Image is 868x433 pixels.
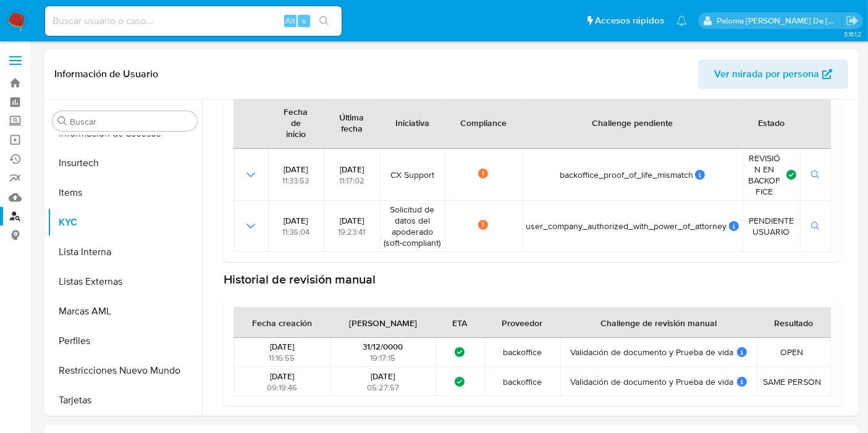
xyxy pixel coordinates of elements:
button: Insurtech [48,148,202,178]
button: Ver mirada por persona [698,59,848,89]
input: Buscar usuario o caso... [45,13,342,29]
button: Buscar [57,116,67,126]
button: Perfiles [48,326,202,356]
a: Notificaciones [676,15,687,26]
input: Buscar [70,116,192,127]
button: KYC [48,208,202,237]
span: Alt [285,15,295,27]
button: Restricciones Nuevo Mundo [48,356,202,385]
button: Lista Interna [48,237,202,267]
button: Marcas AML [48,296,202,326]
p: paloma.falcondesoto@mercadolibre.cl [717,15,842,27]
span: Accesos rápidos [595,14,664,27]
button: Tarjetas [48,385,202,415]
span: s [302,15,306,27]
a: Salir [846,14,859,27]
button: search-icon [311,12,337,30]
button: Items [48,178,202,208]
span: Ver mirada por persona [714,59,819,89]
button: Listas Externas [48,267,202,296]
h1: Información de Usuario [54,68,158,80]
